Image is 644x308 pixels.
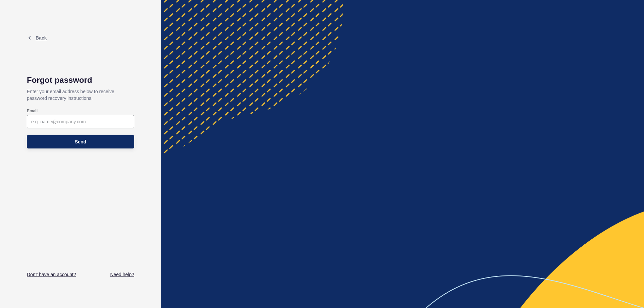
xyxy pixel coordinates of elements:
[27,35,47,41] a: Back
[110,271,134,278] a: Need help?
[27,85,134,105] p: Enter your email address below to receive password recovery instructions.
[27,135,134,148] button: Send
[27,271,76,278] a: Don't have an account?
[75,138,86,145] span: Send
[36,35,47,41] span: Back
[31,118,130,125] input: e.g. name@company.com
[27,75,134,85] h1: Forgot password
[27,108,38,114] label: Email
